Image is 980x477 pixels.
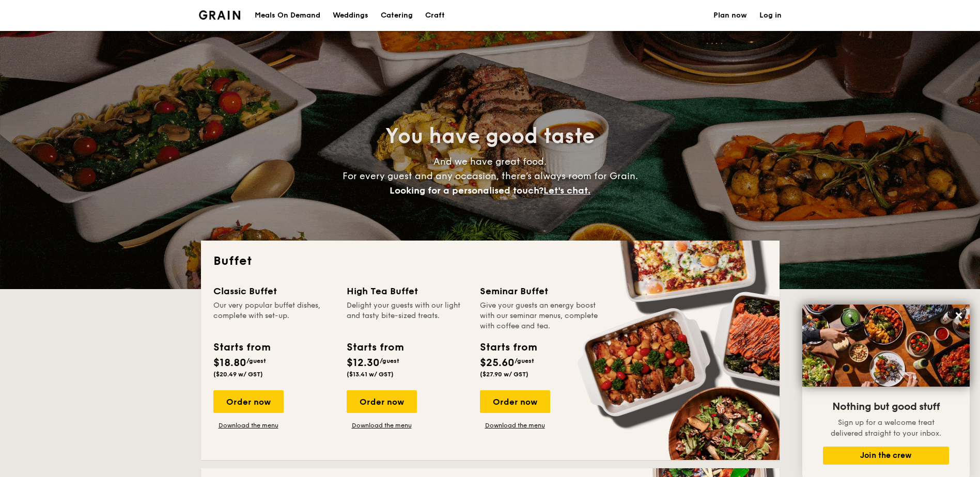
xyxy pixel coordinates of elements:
span: ($13.41 w/ GST) [347,371,394,378]
span: And we have great food. For every guest and any occasion, there’s always room for Grain. [343,156,638,196]
div: Give your guests an energy boost with our seminar menus, complete with coffee and tea. [480,300,601,331]
div: Order now [213,390,284,413]
div: High Tea Buffet [347,284,468,298]
h2: Buffet [213,253,767,269]
a: Download the menu [213,421,284,430]
span: Sign up for a welcome treat delivered straight to your inbox. [831,418,941,438]
div: Starts from [480,340,536,355]
span: ($20.49 w/ GST) [213,371,263,378]
div: Classic Buffet [213,284,334,298]
div: Order now [480,390,550,413]
span: You have good taste [385,124,595,149]
a: Logotype [199,10,241,20]
a: Download the menu [480,421,550,430]
div: Delight your guests with our light and tasty bite-sized treats. [347,300,468,331]
img: DSC07876-Edit02-Large.jpeg [802,305,970,387]
div: Seminar Buffet [480,284,601,298]
div: Order now [347,390,417,413]
span: $12.30 [347,357,380,369]
span: $18.80 [213,357,246,369]
span: /guest [246,357,266,364]
div: Starts from [213,340,270,355]
img: Grain [199,10,241,20]
div: Starts from [347,340,403,355]
button: Close [951,307,967,324]
button: Join the crew [823,447,949,465]
span: ($27.90 w/ GST) [480,371,528,378]
a: Download the menu [347,421,417,430]
div: Our very popular buffet dishes, complete with set-up. [213,300,334,331]
span: /guest [380,357,399,364]
span: Let's chat. [543,185,590,196]
span: Nothing but good stuff [832,401,940,413]
span: Looking for a personalised touch? [390,185,543,196]
span: /guest [515,357,534,364]
span: $25.60 [480,357,515,369]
